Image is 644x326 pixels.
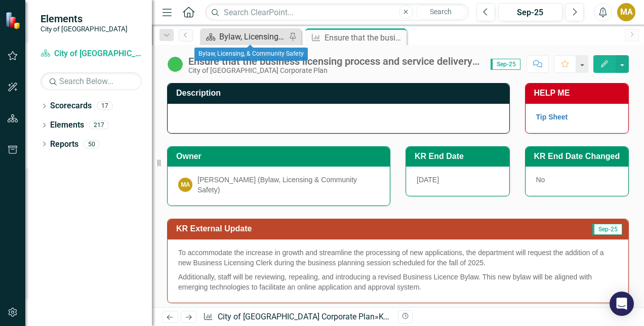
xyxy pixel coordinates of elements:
[178,248,618,270] p: To accommodate the increase in growth and streamline the processing of new applications, the depa...
[325,31,404,44] div: Ensure that the business licensing process and service delivery is capable of processing 20% more...
[188,56,480,67] div: Ensure that the business licensing process and service delivery is capable of processing 20% more...
[194,48,308,61] div: Bylaw, Licensing, & Community Safety
[50,119,84,131] a: Elements
[502,7,559,19] div: Sep-25
[84,140,100,148] div: 50
[610,292,634,316] div: Open Intercom Messenger
[536,176,545,184] span: No
[430,8,452,16] span: Search
[41,72,142,90] input: Search Below...
[176,152,385,161] h3: Owner
[219,30,286,43] div: Bylaw, Licensing, & Community Safety
[178,270,618,292] p: Additionally, staff will be reviewing, repealing, and introducing a revised Business Licence Byla...
[97,102,113,110] div: 17
[536,113,568,121] a: Tip Sheet
[50,139,78,150] a: Reports
[188,67,480,74] div: City of [GEOGRAPHIC_DATA] Corporate Plan
[176,89,504,98] h3: Description
[178,178,192,192] div: MA
[41,25,128,33] small: City of [GEOGRAPHIC_DATA]
[379,312,420,321] a: Key Results
[5,12,23,29] img: ClearPoint Strategy
[218,312,375,321] a: City of [GEOGRAPHIC_DATA] Corporate Plan
[197,175,379,195] div: [PERSON_NAME] (Bylaw, Licensing & Community Safety)
[203,30,286,43] a: Bylaw, Licensing, & Community Safety
[176,224,494,233] h3: KR External Update
[203,311,390,323] div: » »
[41,13,128,25] span: Elements
[415,152,504,161] h3: KR End Date
[417,176,439,184] span: [DATE]
[416,5,466,19] button: Search
[617,3,635,21] button: MA
[167,56,183,72] img: In Progress
[592,224,622,235] span: Sep-25
[205,4,469,21] input: Search ClearPoint...
[491,59,520,70] span: Sep-25
[50,100,92,112] a: Scorecards
[498,3,562,21] button: Sep-25
[534,89,624,98] h3: HELP ME
[41,48,142,60] a: City of [GEOGRAPHIC_DATA] Corporate Plan
[89,121,109,130] div: 217
[534,152,624,161] h3: KR End Date Changed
